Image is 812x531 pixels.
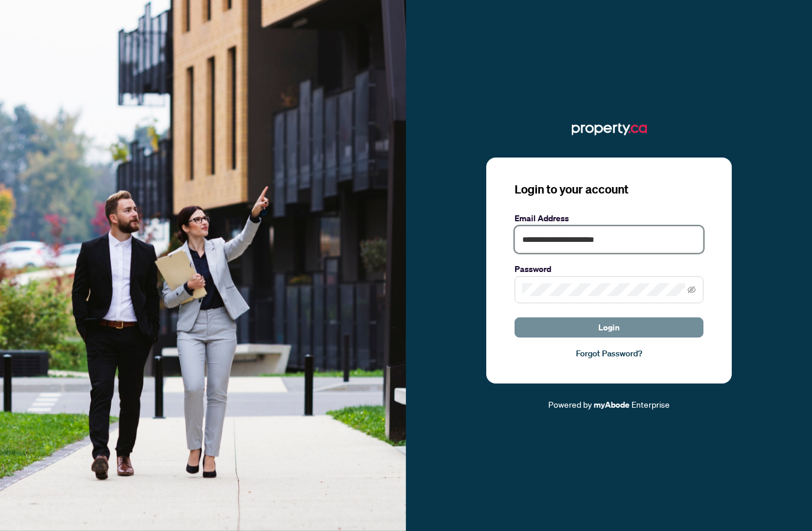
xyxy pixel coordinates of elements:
[687,286,696,294] span: eye-invisible
[515,263,703,276] label: Password
[515,181,703,198] h3: Login to your account
[548,399,592,409] span: Powered by
[515,212,703,225] label: Email Address
[572,120,647,139] img: ma-logo
[515,317,703,337] button: Login
[598,318,620,337] span: Login
[515,347,703,360] a: Forgot Password?
[594,398,630,411] a: myAbode
[631,399,670,409] span: Enterprise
